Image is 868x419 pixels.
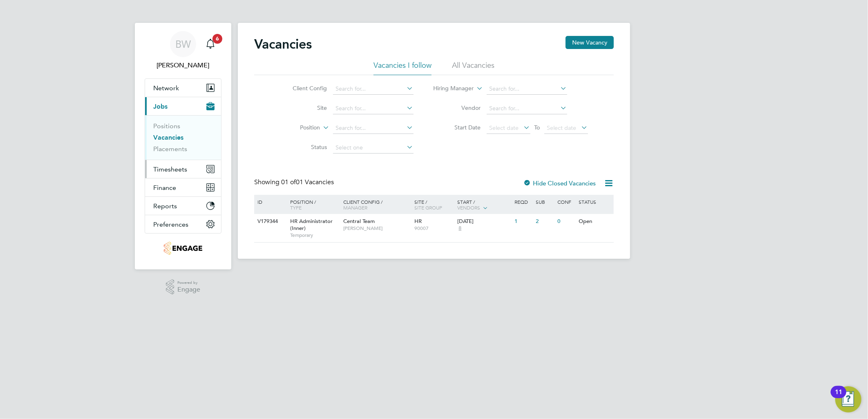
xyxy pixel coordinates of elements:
[290,204,302,211] span: Type
[153,134,183,141] a: Vacancies
[457,225,463,232] span: 8
[145,242,221,255] a: Go to home page
[153,103,168,110] span: Jobs
[153,165,187,173] span: Timesheets
[164,242,202,255] img: portfoliopayroll-logo-retina.png
[280,85,327,92] label: Client Config
[333,103,414,114] input: Search for...
[145,178,221,196] button: Finance
[547,124,577,131] span: Select date
[577,214,613,229] div: Open
[280,104,327,111] label: Site
[532,122,543,133] span: To
[202,31,219,57] a: 6
[145,197,221,215] button: Reports
[177,279,200,286] span: Powered by
[577,195,613,209] div: Status
[434,124,481,131] label: Start Date
[255,214,284,229] div: V179344
[512,195,534,209] div: Reqd
[175,39,191,49] span: BW
[487,103,567,114] input: Search for...
[153,202,177,210] span: Reports
[290,232,339,238] span: Temporary
[455,195,512,215] div: Start /
[487,83,567,95] input: Search for...
[145,31,221,70] a: BW[PERSON_NAME]
[145,215,221,233] button: Preferences
[566,36,614,49] button: New Vacancy
[534,195,555,209] div: Sub
[153,145,187,153] a: Placements
[280,143,327,151] label: Status
[490,124,519,131] span: Select date
[153,122,180,130] a: Positions
[452,60,494,75] li: All Vacancies
[555,214,577,229] div: 0
[145,160,221,178] button: Timesheets
[555,195,577,209] div: Conf
[333,123,414,134] input: Search for...
[434,104,481,111] label: Vendor
[333,83,414,95] input: Search for...
[835,386,861,412] button: Open Resource Center, 11 new notifications
[415,225,454,232] span: 90007
[145,60,221,70] span: Barrie Wreford
[273,124,320,132] label: Position
[254,178,336,187] div: Showing
[281,178,296,186] span: 01 of
[427,85,474,93] label: Hiring Manager
[281,178,334,186] span: 01 Vacancies
[333,142,414,154] input: Select one
[415,218,422,225] span: HR
[153,184,176,192] span: Finance
[341,195,413,214] div: Client Config /
[374,60,432,75] li: Vacancies I follow
[254,36,312,52] h2: Vacancies
[145,115,221,160] div: Jobs
[413,195,456,214] div: Site /
[145,79,221,97] button: Network
[177,286,200,293] span: Engage
[153,84,179,92] span: Network
[415,204,443,211] span: Site Group
[343,204,367,211] span: Manager
[145,97,221,115] button: Jobs
[213,34,222,44] span: 6
[457,204,480,211] span: Vendors
[290,218,333,232] span: HR Administrator (Inner)
[343,218,375,225] span: Central Team
[343,225,411,232] span: [PERSON_NAME]
[166,279,201,295] a: Powered byEngage
[135,23,231,270] nav: Main navigation
[284,195,341,214] div: Position /
[512,214,534,229] div: 1
[523,179,596,187] label: Hide Closed Vacancies
[534,214,555,229] div: 2
[153,221,188,228] span: Preferences
[255,195,284,209] div: ID
[457,218,510,225] div: [DATE]
[835,392,842,403] div: 11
